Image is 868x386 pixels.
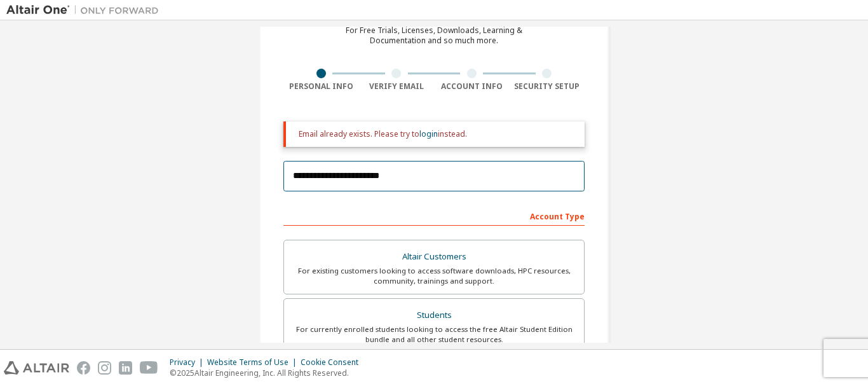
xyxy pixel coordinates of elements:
[359,81,435,92] div: Verify Email
[419,128,438,139] a: login
[299,129,574,139] div: Email already exists. Please try to instead.
[283,81,359,92] div: Personal Info
[301,357,366,368] div: Cookie Consent
[140,361,158,375] img: youtube.svg
[292,324,576,345] div: For currently enrolled students looking to access the free Altair Student Edition bundle and all ...
[510,81,585,92] div: Security Setup
[119,361,132,375] img: linkedin.svg
[98,361,111,375] img: instagram.svg
[170,357,207,368] div: Privacy
[207,357,301,368] div: Website Terms of Use
[170,368,366,378] p: © 2025 Altair Engineering, Inc. All Rights Reserved.
[292,266,576,286] div: For existing customers looking to access software downloads, HPC resources, community, trainings ...
[346,25,522,46] div: For Free Trials, Licenses, Downloads, Learning & Documentation and so much more.
[77,361,90,375] img: facebook.svg
[434,81,510,92] div: Account Info
[292,307,576,324] div: Students
[292,248,576,266] div: Altair Customers
[6,4,165,17] img: Altair One
[4,361,69,375] img: altair_logo.svg
[283,205,585,226] div: Account Type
